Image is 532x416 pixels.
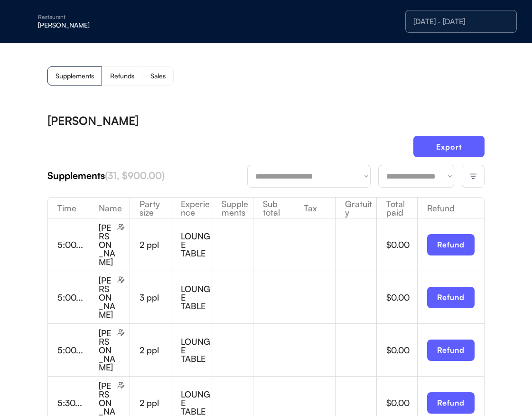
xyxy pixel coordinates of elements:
font: (31, $900.00) [105,170,165,181]
div: Supplements [212,199,253,217]
div: Total paid [377,199,418,217]
img: yH5BAEAAAAALAAAAAABAAEAAAIBRAA7 [19,14,34,29]
div: $0.00 [386,398,418,407]
div: Restaurant [38,14,158,20]
div: [PERSON_NAME] [99,329,116,371]
img: users-edit.svg [117,381,125,389]
div: [PERSON_NAME] [38,22,158,28]
div: $0.00 [386,293,418,302]
div: 5:00... [57,293,89,302]
div: Sub total [253,199,294,217]
div: Refund [418,204,484,212]
div: LOUNGE TABLE [181,337,212,363]
div: Party size [130,199,171,217]
div: LOUNGE TABLE [181,390,212,416]
div: 2 ppl [140,398,171,407]
div: Tax [294,204,335,212]
img: users-edit.svg [117,223,125,231]
button: Export [413,136,485,157]
img: filter-lines.svg [469,172,477,180]
div: Supplements [56,73,94,79]
div: $0.00 [386,346,418,354]
div: 5:00... [57,240,89,249]
img: users-edit.svg [117,276,125,284]
div: Refunds [110,73,134,79]
div: 2 ppl [140,240,171,249]
div: LOUNGE TABLE [181,232,212,257]
div: [PERSON_NAME] [99,276,116,319]
div: 5:30... [57,398,89,407]
div: [PERSON_NAME] [47,115,139,126]
div: [DATE] - [DATE] [413,18,509,25]
button: Refund [427,340,475,361]
button: Refund [427,392,475,414]
div: 5:00... [57,346,89,354]
div: Gratuity [336,199,376,217]
div: Supplements [47,169,247,182]
div: LOUNGE TABLE [181,284,212,310]
img: users-edit.svg [117,329,125,336]
div: 2 ppl [140,346,171,354]
button: Refund [427,287,475,308]
div: $0.00 [386,240,418,249]
button: Refund [427,234,475,255]
div: Time [48,204,89,212]
div: 3 ppl [140,293,171,302]
div: Sales [150,73,166,79]
div: Experience [171,199,212,217]
div: Name [89,204,130,212]
div: [PERSON_NAME] [99,223,116,266]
